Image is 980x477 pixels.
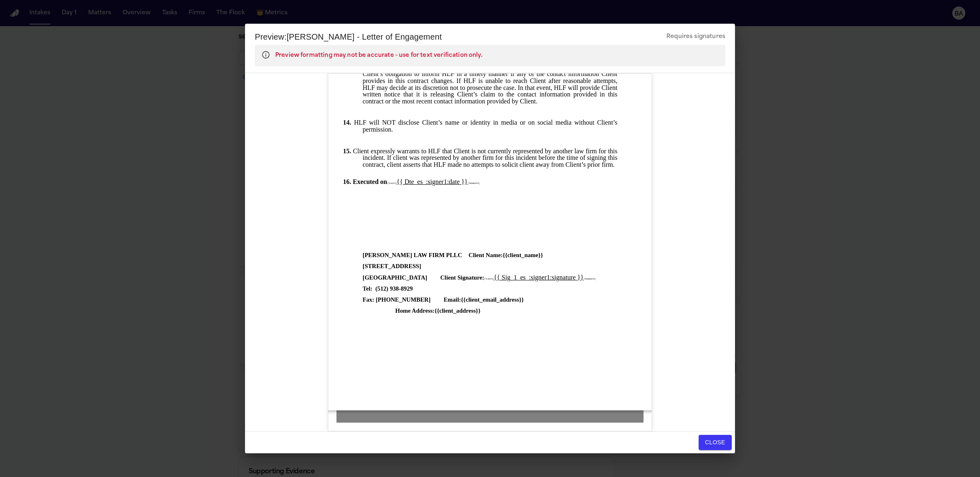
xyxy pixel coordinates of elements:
span: {{ Dte [396,178,414,185]
span: } [476,307,478,314]
span: : ( [370,285,377,292]
span: Client expressly warrants to HLF that Client is not currently represented by another law firm for... [353,148,619,168]
span: client [439,307,453,314]
span: Client Name: [462,252,503,258]
span: Home Address: [389,307,434,314]
span: Client Signature: [434,274,484,281]
span: endraw [470,182,477,184]
span: Executed on [353,178,387,185]
span: _1_es [510,274,526,281]
span: } [521,296,524,303]
span: { [584,278,585,280]
span: _ [453,307,456,314]
span: %} [593,278,596,280]
span: [GEOGRAPHIC_DATA] [363,274,427,281]
span: Client agrees to cooperate with HLF in the prosecution of all claims HLF makes on Client’s behalf... [353,43,619,105]
span: {% raw [387,182,394,184]
span: } [538,252,541,258]
span: Tel [363,285,370,292]
span: {{ [503,252,508,258]
span: client [465,296,479,303]
span: _es [414,178,423,185]
span: } [519,296,521,303]
span: }} [461,178,468,185]
span: [STREET_ADDRESS] [363,263,421,269]
span: address [456,307,476,314]
span: {{ Sig [494,274,510,281]
span: _:signer1:signature [526,274,576,281]
span: endraw [586,278,593,280]
span: name [524,252,538,258]
span: client [508,252,521,258]
span: _ [521,252,524,258]
span: % [585,278,586,280]
span: 512) 938-8929 [377,285,413,292]
span: [PERSON_NAME] LAW FIRM PLLC [363,252,462,258]
span: %} [477,182,480,184]
span: {{ [434,307,439,314]
p: Requires signatures [666,32,725,42]
span: Email: [437,296,461,303]
span: }} [577,274,584,281]
span: Fax: [PHONE_NUMBER] [363,296,431,303]
span: %} [394,182,396,184]
span: {{ [461,296,466,303]
p: Preview formatting may not be accurate - use for text verification only. [275,51,483,60]
button: Close [699,435,732,450]
span: %} [491,278,494,280]
span: % [469,182,470,184]
span: HLF will NOT disclose Client’s name or identity in media or on social media without Client’s perm... [354,119,619,133]
span: { [468,182,469,184]
span: } [541,252,543,258]
span: _:signer1:date [423,178,460,185]
span: address [499,296,519,303]
span: _email_ [480,296,500,303]
span: } [478,307,481,314]
span: {% raw [484,278,491,280]
h6: Preview: [PERSON_NAME] - Letter of Engagement [255,30,442,43]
